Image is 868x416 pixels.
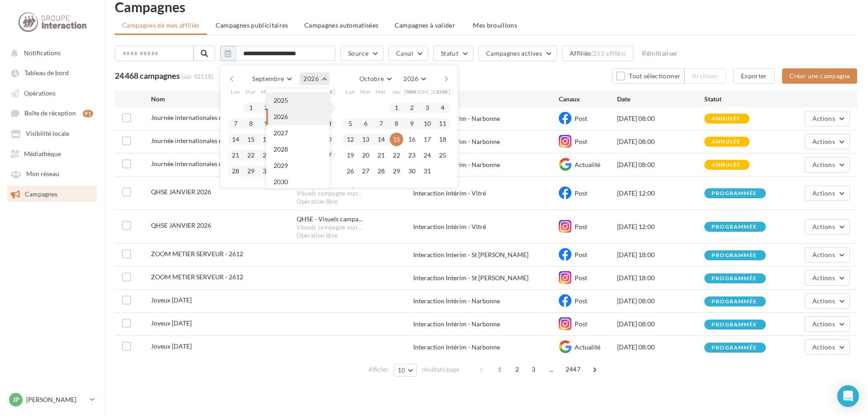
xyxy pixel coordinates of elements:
span: Médiathèque [24,150,61,158]
div: programmée [712,322,757,328]
div: [DATE] 08:00 [617,160,704,169]
div: [DATE] 08:00 [617,320,704,329]
span: Visuels campagne mar... [297,190,362,198]
button: 19 [344,148,357,162]
div: Interaction Intérim - Narbonne [413,320,559,329]
span: Boîte de réception [24,110,76,117]
button: 22 [244,148,258,162]
button: 2027 [266,125,330,141]
span: Post [575,251,587,258]
div: [DATE] 18:00 [617,250,704,259]
span: Mar [360,88,371,96]
span: Actions [812,251,835,258]
button: Campagnes actives [478,46,557,61]
button: 18 [436,133,449,146]
button: 1 [390,101,403,115]
button: 2 [259,101,273,115]
div: Opération libre [297,232,413,240]
span: 2027 [274,129,288,137]
span: 2026 [274,113,288,120]
div: Interaction Interim - St [PERSON_NAME] [413,273,559,282]
span: 10 [398,367,406,374]
button: 1 [244,101,258,115]
button: 28 [229,164,242,178]
button: 6 [359,117,373,130]
span: QHSE JANVIER 2026 [151,188,211,196]
button: 16 [405,133,419,146]
div: [DATE] 08:00 [617,137,704,146]
span: [PERSON_NAME] [404,88,451,96]
button: 7 [229,117,242,130]
span: Journée internationales des forêts [151,114,246,121]
span: QHSE JANVIER 2026 [151,221,211,229]
button: 29 [390,164,403,178]
div: Interaction Intérim - Vitré [413,222,559,231]
button: 15 [244,133,258,146]
button: 15 [390,133,403,146]
span: Campagnes à valider [395,21,456,30]
span: Campagnes actives [486,49,542,57]
div: Interaction Intérim - Narbonne [413,114,559,123]
div: Open Intercom Messenger [837,385,859,407]
span: 2026 [303,75,318,82]
button: Affiliés(253 affiliés) [562,46,633,61]
button: Exporter [733,68,775,84]
span: Actions [812,138,835,145]
button: 24 [420,148,434,162]
button: Source [340,46,383,61]
button: 9 [405,117,419,130]
div: Interaction Intérim - Narbonne [413,160,559,169]
span: Jeu [392,88,401,96]
div: Interaction Intérim - Narbonne [413,343,559,352]
span: Notifications [24,49,61,57]
span: Mes brouillons [473,21,517,29]
span: Visibilité locale [26,130,69,138]
span: Post [575,297,587,305]
button: Créer une campagne [782,68,857,84]
div: programmée [712,299,757,305]
span: Lun [231,88,241,96]
a: Boîte de réception 91 [5,105,99,121]
button: Actions [805,219,850,234]
button: 23 [405,148,419,162]
button: 25 [436,148,449,162]
button: 3 [420,101,434,115]
button: 9 [259,117,273,130]
span: Mer [376,88,387,96]
button: Actions [805,316,850,332]
span: Actualité [575,161,600,168]
a: Tableau de bord [5,64,99,81]
span: Campagnes [25,190,57,198]
a: Mon réseau [5,165,99,182]
span: Campagnes automatisées [304,21,379,29]
span: QHSE - Visuels campa... [297,215,363,224]
span: Actions [812,320,835,328]
span: Septembre [252,75,284,82]
button: 2030 [266,174,330,190]
span: 2025 [274,96,288,104]
button: 17 [420,133,434,146]
span: Actions [812,343,835,351]
div: [DATE] 08:00 [617,296,704,306]
button: Actions [805,339,850,355]
span: 2029 [274,162,288,169]
button: 4 [436,101,449,115]
button: Actions [805,270,850,286]
span: Mon réseau [26,170,59,178]
span: Mer [261,88,272,96]
span: 3 [527,362,541,377]
button: 2026 [300,72,329,85]
button: Statut [433,46,473,61]
span: Octobre [359,75,384,82]
div: Canaux [559,95,617,104]
span: Opérations [24,89,56,97]
button: 16 [259,133,273,146]
span: Actions [812,274,835,282]
span: Post [575,189,587,197]
button: Notifications [5,44,95,61]
span: Post [575,223,587,230]
div: annulée [712,116,741,122]
span: 1 [493,362,507,377]
button: Réinitialiser [638,48,682,59]
button: 31 [420,164,434,178]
